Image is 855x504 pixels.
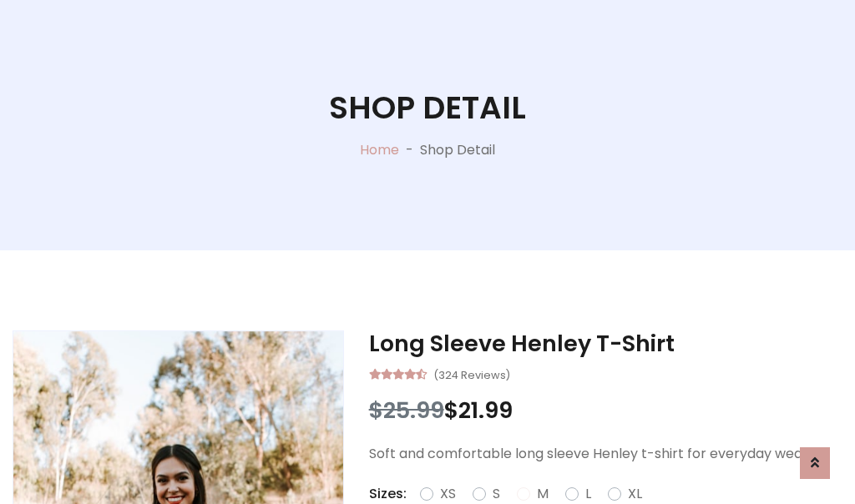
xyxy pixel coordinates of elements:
span: $25.99 [369,395,444,426]
h3: $ [369,397,842,424]
p: Shop Detail [420,140,495,160]
label: XS [440,484,456,504]
label: S [493,484,500,504]
p: Soft and comfortable long sleeve Henley t-shirt for everyday wear. [369,444,842,464]
span: 21.99 [458,395,513,426]
label: XL [628,484,642,504]
p: - [399,140,420,160]
p: Sizes: [369,484,407,504]
small: (324 Reviews) [433,364,510,384]
h1: Shop Detail [329,89,526,127]
a: Home [360,140,399,159]
label: M [537,484,549,504]
h3: Long Sleeve Henley T-Shirt [369,330,842,357]
label: L [585,484,591,504]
